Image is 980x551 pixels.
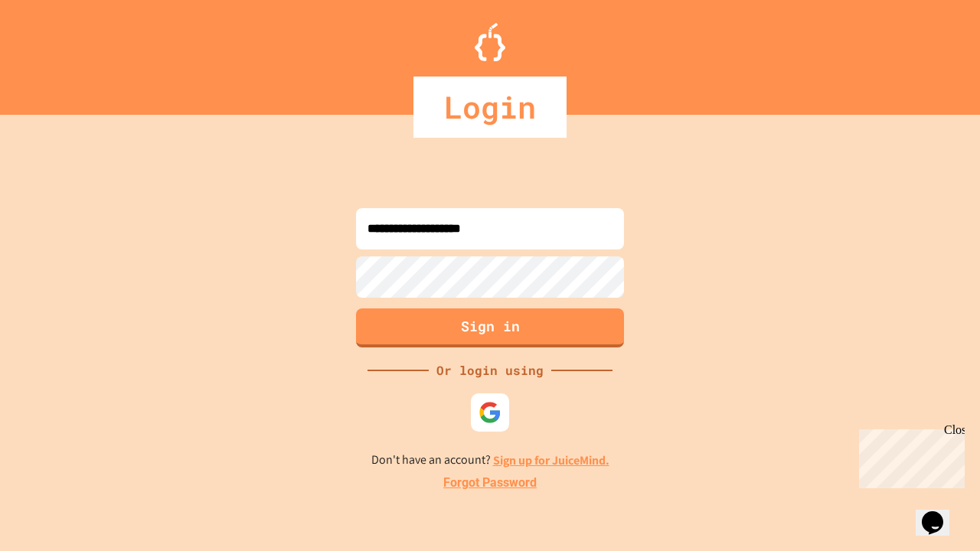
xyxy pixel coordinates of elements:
button: Sign in [356,308,624,347]
div: Or login using [429,361,551,380]
p: Don't have an account? [371,451,609,470]
a: Sign up for JuiceMind. [493,452,609,468]
div: Chat with us now!Close [6,6,106,97]
div: Login [413,77,567,138]
iframe: chat widget [853,423,965,488]
img: Logo.svg [475,23,505,61]
iframe: chat widget [916,490,965,536]
a: Forgot Password [443,474,537,492]
img: google-icon.svg [479,401,501,424]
